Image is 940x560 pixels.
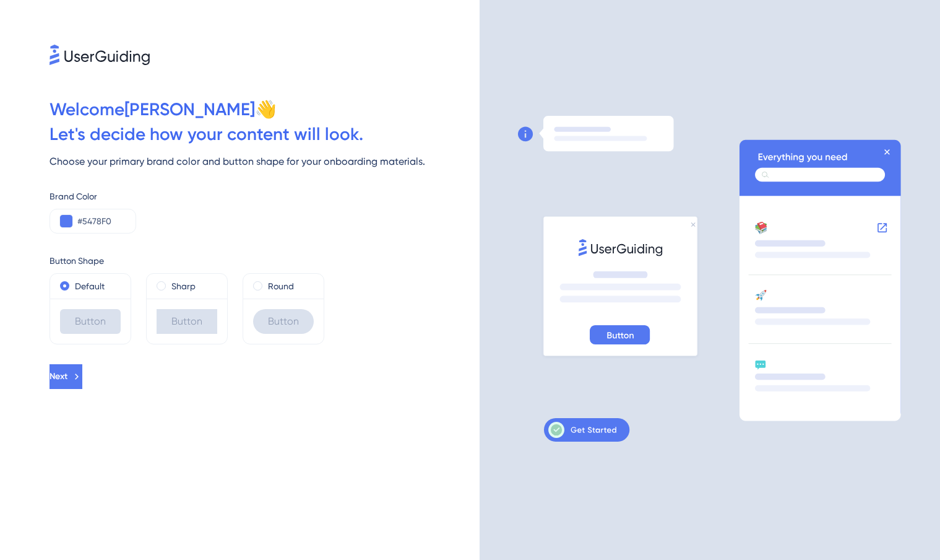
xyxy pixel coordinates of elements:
div: Button [157,309,217,334]
span: Next [50,369,67,384]
button: Next [50,364,82,389]
div: Let ' s decide how your content will look. [50,122,480,147]
div: Button Shape [50,253,480,268]
label: Round [268,279,294,294]
div: Choose your primary brand color and button shape for your onboarding materials. [50,154,480,169]
label: Sharp [171,279,196,294]
label: Default [75,279,105,294]
div: Button [253,309,314,334]
div: Button [60,309,121,334]
div: Welcome [PERSON_NAME] 👋 [50,97,480,122]
div: Brand Color [50,189,480,204]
